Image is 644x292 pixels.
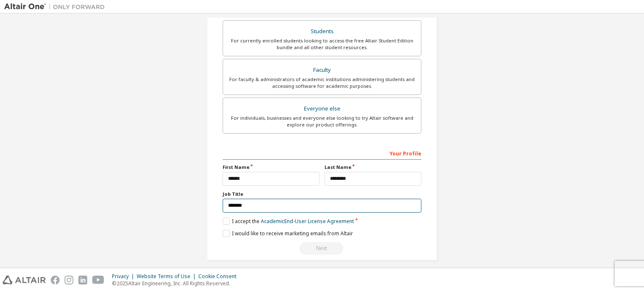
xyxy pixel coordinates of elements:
[223,146,421,160] div: Your Profile
[4,3,109,11] img: Altair One
[198,273,241,280] div: Cookie Consent
[223,164,319,171] label: First Name
[228,76,416,89] div: For faculty & administrators of academic institutions administering students and accessing softwa...
[228,103,416,115] div: Everyone else
[228,64,416,76] div: Faculty
[223,242,421,255] div: Read and acccept EULA to continue
[51,276,60,284] img: facebook.svg
[223,218,354,225] label: I accept the
[228,37,416,51] div: For currently enrolled students looking to access the free Altair Student Edition bundle and all ...
[92,276,104,284] img: youtube.svg
[261,218,354,225] a: Academic End-User License Agreement
[223,230,353,237] label: I would like to receive marketing emails from Altair
[325,164,421,171] label: Last Name
[223,191,421,197] label: Job Title
[65,276,73,284] img: instagram.svg
[112,273,137,280] div: Privacy
[137,273,198,280] div: Website Terms of Use
[228,115,416,128] div: For individuals, businesses and everyone else looking to try Altair software and explore our prod...
[228,26,416,37] div: Students
[3,276,46,284] img: altair_logo.svg
[112,280,241,287] p: © 2025 Altair Engineering, Inc. All Rights Reserved.
[78,276,87,284] img: linkedin.svg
